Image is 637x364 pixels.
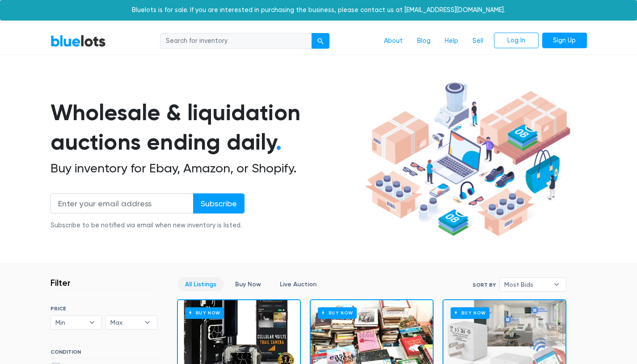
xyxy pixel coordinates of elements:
a: Log In [494,33,539,49]
h6: Buy Now [318,307,357,318]
a: Sign Up [542,33,587,49]
h2: Buy inventory for Ebay, Amazon, or Shopify. [51,161,362,176]
a: All Listings [177,277,224,291]
span: Most Bids [504,278,549,291]
a: BlueLots [51,34,106,47]
h1: Wholesale & liquidation auctions ending daily [51,98,362,157]
h6: PRICE [51,305,157,312]
span: . [276,129,282,155]
b: ▾ [83,316,101,329]
input: Subscribe [193,193,245,213]
b: ▾ [547,278,566,291]
a: Sell [465,33,490,50]
h6: Buy Now [185,307,224,318]
img: hero-ee84e7d0318cb26816c560f6b4441b76977f77a177738b4e94f68c95b2b83dbb.png [362,78,574,241]
h3: Filter [51,277,71,288]
span: Min [55,316,85,329]
label: Sort By [472,281,496,289]
a: Live Auction [272,277,324,291]
h6: Buy Now [451,307,489,318]
a: Buy Now [228,277,269,291]
h6: CONDITION [51,349,157,359]
div: Subscribe to be notified via email when new inventory is listed. [51,221,245,230]
b: ▾ [138,316,157,329]
input: Search for inventory [160,33,312,49]
a: About [377,33,410,50]
span: Max [110,316,140,329]
a: Blog [410,33,438,50]
a: Help [438,33,465,50]
input: Enter your email address [51,193,194,213]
